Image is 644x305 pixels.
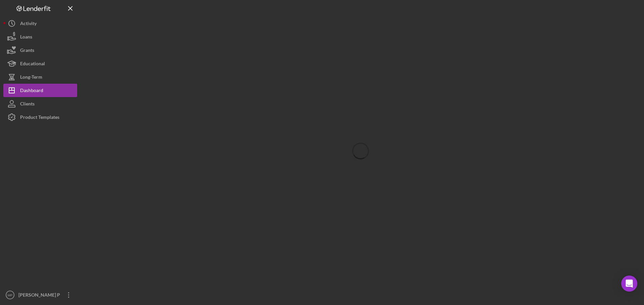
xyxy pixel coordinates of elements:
button: Educational [3,57,77,70]
div: Open Intercom Messenger [621,276,637,292]
button: Long-Term [3,70,77,84]
div: Long-Term [20,70,42,85]
div: Grants [20,44,34,59]
button: Clients [3,97,77,110]
button: Dashboard [3,84,77,97]
button: Grants [3,44,77,57]
div: Clients [20,97,35,112]
div: [PERSON_NAME] P [17,288,60,303]
div: Product Templates [20,110,59,126]
button: Loans [3,30,77,44]
button: Activity [3,17,77,30]
button: MP[PERSON_NAME] P [3,288,77,302]
button: Product Templates [3,110,77,124]
div: Loans [20,30,32,45]
div: Dashboard [20,84,43,99]
div: Activity [20,17,37,32]
div: Educational [20,57,45,72]
text: MP [8,293,12,297]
